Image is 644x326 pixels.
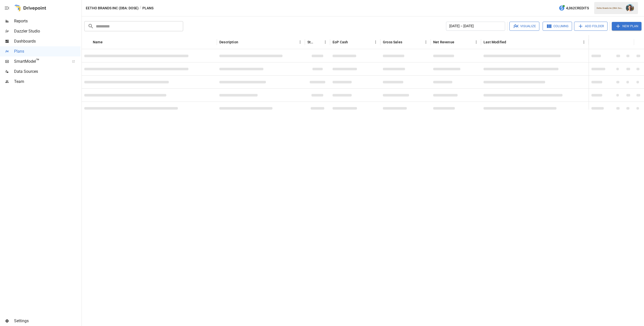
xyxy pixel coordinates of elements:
div: Eetho Brands Inc (DBA: Dose) [597,7,623,9]
button: Sort [315,39,322,46]
button: Sort [637,39,644,46]
div: Last Modified [484,40,506,44]
div: Status [307,40,314,44]
button: EoP Cash column menu [372,39,379,46]
div: Name [93,40,103,44]
button: Last Modified column menu [580,39,587,46]
button: Sort [403,39,410,46]
span: Dazzler Studio [14,28,80,34]
span: SmartModel [14,58,66,64]
button: New Plan [612,22,641,30]
button: Status column menu [322,39,329,46]
button: 4,062Credits [557,4,591,13]
button: Gross Sales column menu [422,39,429,46]
span: Team [14,79,80,85]
div: Gross Sales [383,40,402,44]
button: Description column menu [297,39,304,46]
button: [DATE] – [DATE] [446,22,505,31]
button: Sort [507,39,514,46]
span: 4,062 Credits [566,5,589,11]
div: Description [219,40,238,44]
div: Net Revenue [433,40,454,44]
div: / [140,5,141,11]
button: Sort [455,39,462,46]
button: Visualize [509,22,539,31]
button: Sort [103,39,110,46]
span: Data Sources [14,69,80,75]
button: Net Revenue column menu [473,39,480,46]
button: Sort [239,39,246,46]
span: Dashboards [14,38,80,44]
span: Settings [14,318,80,324]
span: Plans [14,48,80,54]
button: Eetho Brands Inc (DBA: Dose) [86,5,139,11]
span: Reports [14,18,80,24]
button: Columns [543,22,572,31]
span: ™ [36,58,39,64]
div: EoP Cash [333,40,348,44]
button: Sort [348,39,355,46]
button: Add Folder [574,22,608,31]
